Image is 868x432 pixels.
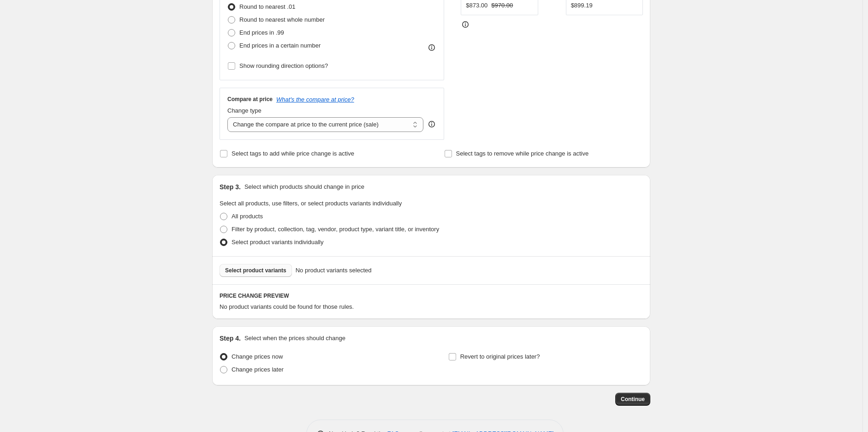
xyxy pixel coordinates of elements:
strike: $970.00 [491,1,513,10]
span: Select product variants individually [232,239,323,246]
span: Revert to original prices later? [460,353,540,360]
span: End prices in .99 [239,29,284,36]
h6: PRICE CHANGE PREVIEW [220,292,643,300]
button: What's the compare at price? [276,96,354,103]
span: Continue [621,396,645,403]
h2: Step 4. [220,334,241,343]
div: $899.19 [571,1,593,10]
div: help [427,120,436,129]
span: Round to nearest whole number [239,16,325,23]
span: Show rounding direction options? [239,62,328,69]
button: Continue [615,393,650,406]
span: No product variants could be found for those rules. [220,303,354,310]
span: Change type [227,107,262,114]
p: Select when the prices should change [244,334,345,343]
span: Select tags to add while price change is active [232,150,354,157]
p: Select which products should change in price [244,182,364,192]
button: Select product variants [220,264,292,277]
h3: Compare at price [227,96,273,103]
div: $873.00 [466,1,488,10]
span: Change prices now [232,353,283,360]
span: Change prices later [232,366,284,373]
h2: Step 3. [220,182,241,192]
span: Round to nearest .01 [239,3,295,10]
span: Filter by product, collection, tag, vendor, product type, variant title, or inventory [232,226,439,233]
span: Select product variants [225,267,286,274]
span: Select tags to remove while price change is active [456,150,589,157]
span: No product variants selected [296,266,372,275]
span: End prices in a certain number [239,42,321,49]
span: All products [232,213,263,220]
span: Select all products, use filters, or select products variants individually [220,200,402,207]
